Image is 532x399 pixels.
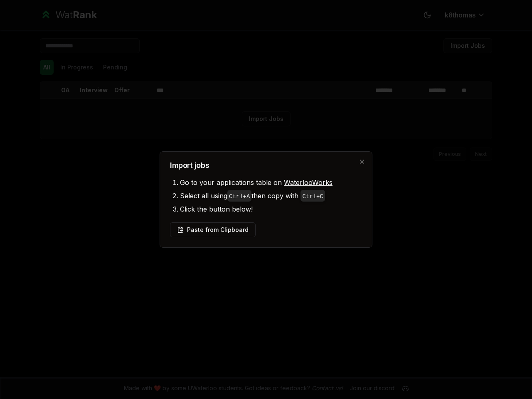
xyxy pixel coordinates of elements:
[302,193,323,200] code: Ctrl+ C
[170,162,362,169] h2: Import jobs
[180,189,362,202] li: Select all using then copy with
[180,202,362,216] li: Click the button below!
[180,176,362,189] li: Go to your applications table on
[284,178,332,187] a: WaterlooWorks
[229,193,250,200] code: Ctrl+ A
[170,222,256,237] button: Paste from Clipboard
